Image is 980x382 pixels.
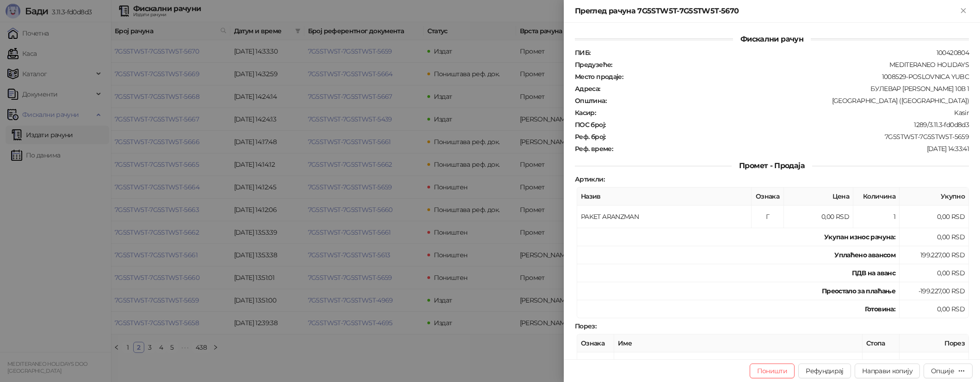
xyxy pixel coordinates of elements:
button: Направи копију [855,364,920,378]
div: [GEOGRAPHIC_DATA] ([GEOGRAPHIC_DATA]) [607,97,970,105]
td: 199.227,00 RSD [900,246,969,264]
td: Г [752,206,784,228]
td: 0,00 RSD [900,264,969,282]
strong: Општина : [575,97,606,105]
strong: Место продаје : [575,73,623,81]
strong: Порез : [575,322,596,330]
div: MEDITERANEO HOLIDAYS [613,61,970,69]
th: Количина [853,188,900,206]
span: Промет - Продаја [732,161,812,170]
span: Направи копију [862,367,912,375]
td: 1 [853,206,900,228]
strong: Уплаћено авансом [834,251,895,259]
th: Укупно [900,188,969,206]
strong: Укупан износ рачуна : [824,233,895,241]
td: 0,00 RSD [900,352,969,375]
button: Рефундирај [798,364,851,378]
th: Име [614,334,863,352]
div: 1289/3.11.3-fd0d8d3 [606,121,970,129]
span: Фискални рачун [733,35,811,43]
strong: Предузеће : [575,61,612,69]
td: 0,00 RSD [900,300,969,318]
td: 0,00 RSD [900,206,969,228]
strong: Преостало за плаћање [822,287,895,295]
div: Преглед рачуна 7G5STW5T-7G5STW5T-5670 [575,6,958,17]
div: 1008529-POSLOVNICA YUBC [624,73,970,81]
button: Close [958,6,969,17]
div: [DATE] 14:33:41 [614,145,970,153]
th: Ознака [577,334,614,352]
div: 100420804 [591,49,970,57]
strong: Готовина : [865,305,895,313]
td: 0,00 RSD [784,206,853,228]
th: Порез [900,334,969,352]
strong: ПИБ : [575,49,590,57]
td: PAKET ARANZMAN [577,206,752,228]
strong: ПОС број : [575,121,605,129]
strong: Реф. време : [575,145,613,153]
strong: Адреса : [575,85,600,93]
th: Ознака [752,188,784,206]
strong: Артикли : [575,175,604,183]
strong: Касир : [575,109,596,117]
th: Цена [784,188,853,206]
strong: Реф. број : [575,133,606,141]
div: Опције [931,367,954,375]
td: 0,00% [863,352,900,375]
div: Kasir [597,109,970,117]
td: 0,00 RSD [900,228,969,246]
td: -199.227,00 RSD [900,282,969,300]
div: БУЛЕВАР [PERSON_NAME] 10В 1 [601,85,970,93]
button: Опције [924,364,973,378]
th: Назив [577,188,752,206]
strong: ПДВ на аванс [852,269,895,277]
div: 7G5STW5T-7G5STW5T-5659 [607,133,970,141]
button: Поништи [750,364,795,378]
td: Без ПДВ [614,352,863,375]
th: Стопа [863,334,900,352]
td: Г [577,352,614,375]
